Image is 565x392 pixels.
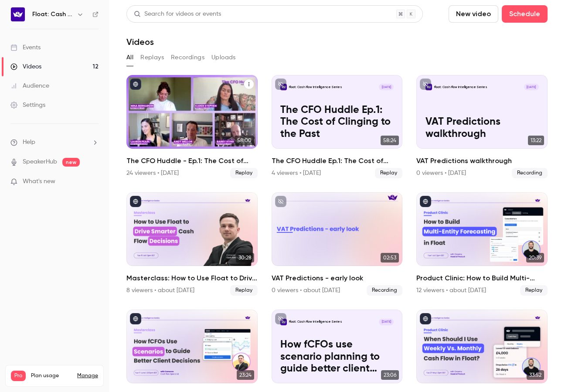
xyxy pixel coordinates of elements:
[272,286,340,295] div: 0 viewers • about [DATE]
[23,138,35,147] span: Help
[367,285,402,296] span: Recording
[520,285,548,296] span: Replay
[23,157,57,167] a: SpeakerHub
[434,85,487,89] p: Float: Cash Flow Intelligence Series
[230,168,258,178] span: Replay
[23,177,55,186] span: What's new
[10,43,41,52] div: Events
[130,196,141,207] button: published
[289,85,342,89] p: Float: Cash Flow Intelligence Series
[289,320,342,324] p: Float: Cash Flow Intelligence Series
[272,192,403,296] a: 02:53VAT Predictions - early look0 viewers • about [DATE]Recording
[375,168,402,178] span: Replay
[527,370,544,380] span: 33:52
[130,78,141,90] button: published
[416,286,486,295] div: 12 viewers • about [DATE]
[10,62,41,71] div: Videos
[275,196,286,207] button: unpublished
[126,156,258,166] h2: The CFO Huddle - Ep.1: The Cost of Clinging to the Past
[62,158,80,167] span: new
[528,136,544,145] span: 13:22
[126,192,258,296] a: 30:28Masterclass: How to Use Float to Drive Smarter Cash Flow Decisions8 viewers • about [DATE]Re...
[381,136,399,145] span: 58:24
[280,104,394,140] p: The CFO Huddle Ep.1: The Cost of Clinging to the Past
[416,192,548,296] li: Product Clinic: How to Build Multi-Entity Forecasting in Float
[449,5,498,23] button: New video
[126,273,258,283] h2: Masterclass: How to Use Float to Drive Smarter Cash Flow Decisions
[420,196,431,207] button: published
[420,78,431,90] button: unpublished
[272,273,403,283] h2: VAT Predictions - early look
[11,371,26,381] span: Pro
[126,75,258,178] li: The CFO Huddle - Ep.1: The Cost of Clinging to the Past
[272,75,403,178] li: The CFO Huddle Ep.1: The Cost of Clinging to the Past
[237,370,254,380] span: 23:24
[134,10,221,19] div: Search for videos or events
[235,136,254,145] span: 58:00
[130,313,141,324] button: published
[526,253,544,262] span: 20:39
[230,285,258,296] span: Replay
[211,51,236,65] button: Uploads
[171,51,204,65] button: Recordings
[126,169,179,177] div: 24 viewers • [DATE]
[416,273,548,283] h2: Product Clinic: How to Build Multi-Entity Forecasting in Float
[77,372,98,379] a: Manage
[272,75,403,178] a: The CFO Huddle Ep.1: The Cost of Clinging to the Past Float: Cash Flow Intelligence Series[DATE]T...
[272,156,403,166] h2: The CFO Huddle Ep.1: The Cost of Clinging to the Past
[11,7,25,21] img: Float: Cash Flow Intelligence Series
[280,339,394,375] p: How fCFOs use scenario planning to guide better client decisions
[416,75,548,178] li: VAT Predictions walkthrough
[416,192,548,296] a: 20:39Product Clinic: How to Build Multi-Entity Forecasting in Float12 viewers • about [DATE]Replay
[512,168,548,178] span: Recording
[502,5,548,23] button: Schedule
[524,84,539,90] span: [DATE]
[420,313,431,324] button: published
[379,84,394,90] span: [DATE]
[10,82,49,90] div: Audience
[126,5,548,387] section: Videos
[126,286,194,295] div: 8 viewers • about [DATE]
[10,138,99,147] li: help-dropdown-opener
[379,319,394,325] span: [DATE]
[416,156,548,166] h2: VAT Predictions walkthrough
[31,372,72,379] span: Plan usage
[126,37,154,47] h1: Videos
[416,169,466,177] div: 0 viewers • [DATE]
[416,75,548,178] a: VAT Predictions walkthroughFloat: Cash Flow Intelligence Series[DATE]VAT Predictions walkthrough1...
[272,192,403,296] li: VAT Predictions - early look
[275,313,286,324] button: unpublished
[140,51,164,65] button: Replays
[381,253,399,262] span: 02:53
[425,116,539,140] p: VAT Predictions walkthrough
[275,78,286,90] button: unpublished
[236,253,254,262] span: 30:28
[126,192,258,296] li: Masterclass: How to Use Float to Drive Smarter Cash Flow Decisions
[272,169,321,177] div: 4 viewers • [DATE]
[126,51,133,65] button: All
[10,101,45,109] div: Settings
[32,10,73,19] h6: Float: Cash Flow Intelligence Series
[381,370,399,380] span: 23:06
[126,75,258,178] a: 58:00The CFO Huddle - Ep.1: The Cost of Clinging to the Past24 viewers • [DATE]Replay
